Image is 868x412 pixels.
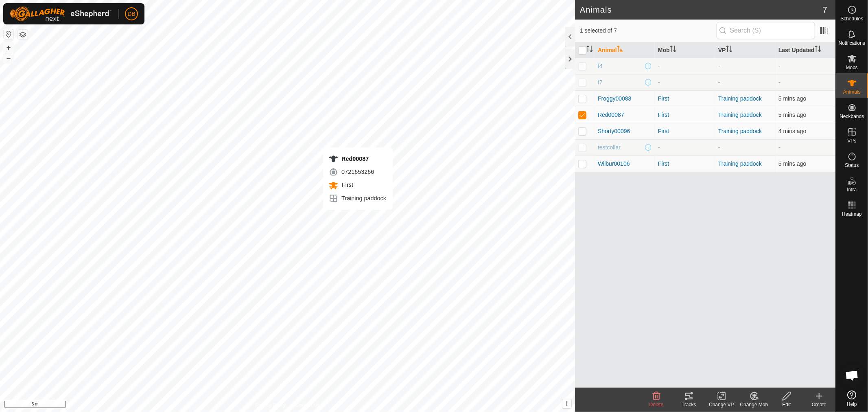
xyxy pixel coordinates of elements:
[823,4,827,16] span: 7
[705,401,738,408] div: Change VP
[847,187,857,192] span: Infra
[328,167,386,177] div: 0721653266
[847,402,857,407] span: Help
[658,143,712,152] div: -
[843,90,861,94] span: Animals
[778,79,781,85] span: -
[803,401,835,408] div: Create
[778,112,806,118] span: 14 Sept 2025, 9:26 am
[718,95,762,102] a: Training paddock
[673,401,705,408] div: Tracks
[340,182,353,188] span: First
[598,160,630,168] span: Wilbur00106
[256,401,286,409] a: Privacy Policy
[649,402,664,408] span: Delete
[566,400,568,407] span: i
[775,42,835,58] th: Last Updated
[846,65,858,70] span: Mobs
[718,79,720,85] app-display-virtual-paddock-transition: -
[595,42,655,58] th: Animal
[738,401,770,408] div: Change Mob
[670,47,676,53] p-sorticon: Activate to sort
[598,78,603,87] span: f7
[726,47,732,53] p-sorticon: Activate to sort
[715,42,775,58] th: VP
[328,154,386,164] div: Red00087
[598,111,624,119] span: Red00087
[598,62,603,70] span: f4
[655,42,715,58] th: Mob
[840,114,864,119] span: Neckbands
[617,47,623,53] p-sorticon: Activate to sort
[658,111,712,119] div: First
[328,193,386,203] div: Training paddock
[4,53,13,63] button: –
[658,78,712,87] div: -
[718,144,720,151] app-display-virtual-paddock-transition: -
[840,16,863,21] span: Schedules
[770,401,803,408] div: Edit
[658,94,712,103] div: First
[580,5,823,15] h2: Animals
[842,212,862,217] span: Heatmap
[658,62,712,70] div: -
[778,128,806,134] span: 14 Sept 2025, 9:27 am
[658,160,712,168] div: First
[18,30,28,39] button: Map Layers
[580,26,717,35] span: 1 selected of 7
[815,47,821,53] p-sorticon: Activate to sort
[778,160,806,167] span: 14 Sept 2025, 9:26 am
[847,138,856,143] span: VPs
[840,363,864,388] div: Open chat
[586,47,593,53] p-sorticon: Activate to sort
[839,41,865,46] span: Notifications
[718,160,762,167] a: Training paddock
[718,128,762,134] a: Training paddock
[778,63,781,69] span: -
[598,94,632,103] span: Froggy00088
[598,127,630,136] span: Shorty00096
[717,22,815,39] input: Search (S)
[598,143,621,152] span: testcollar
[562,399,571,408] button: i
[778,95,806,102] span: 14 Sept 2025, 9:26 am
[295,401,319,409] a: Contact Us
[4,43,13,53] button: +
[4,29,13,39] button: Reset Map
[127,10,135,18] span: DB
[836,387,868,410] a: Help
[10,7,112,21] img: Gallagher Logo
[718,112,762,118] a: Training paddock
[718,63,720,69] app-display-virtual-paddock-transition: -
[778,144,781,151] span: -
[658,127,712,136] div: First
[845,163,859,168] span: Status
